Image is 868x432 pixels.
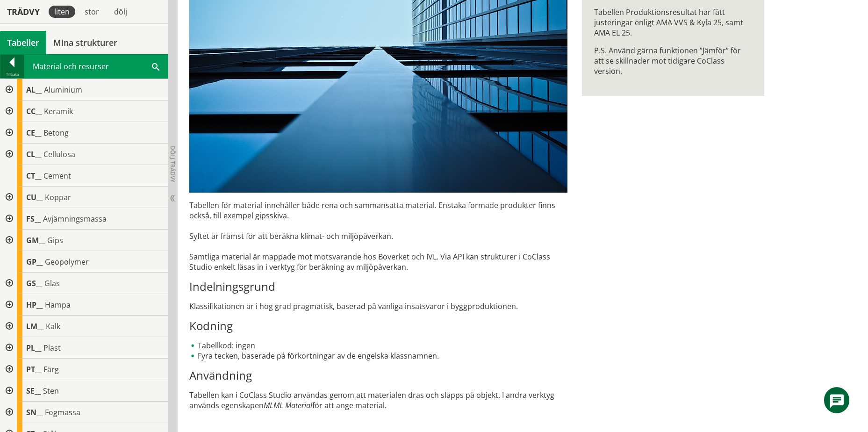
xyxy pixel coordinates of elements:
span: FS__ [26,214,41,224]
div: liten [49,6,75,18]
span: Cement [43,171,71,181]
span: Cellulosa [43,149,75,159]
span: CT__ [26,171,42,181]
span: CC__ [26,106,42,116]
em: MLML Material [264,400,312,410]
span: Keramik [44,106,73,116]
div: Klassifikationen är i hög grad pragmatisk, baserad på vanliga insatsvaror i byggproduktionen. Tab... [189,200,567,410]
span: HP__ [26,300,43,310]
span: PT__ [26,364,42,374]
span: Fogmassa [45,407,80,418]
span: Hampa [45,300,71,310]
span: GS__ [26,278,43,288]
li: Fyra tecken, baserade på förkortningar av de engelska klassnamnen. [189,351,567,361]
div: stor [79,6,105,18]
span: SE__ [26,386,41,396]
div: Trädvy [2,7,45,17]
span: AL__ [26,85,42,95]
span: Färg [43,364,59,374]
div: dölj [108,6,133,18]
span: CU__ [26,192,43,202]
span: GP__ [26,257,43,267]
span: Glas [44,278,60,288]
span: Avjämningsmassa [43,214,107,224]
span: CE__ [26,128,42,138]
p: Tabellen för material innehåller både rena och sammansatta material. Enstaka formade produkter fi... [189,200,567,272]
span: Betong [43,128,69,138]
div: Material och resurser [24,55,168,78]
span: Plast [43,343,61,353]
span: Sten [43,386,59,396]
span: Geopolymer [45,257,89,267]
div: Tillbaka [0,71,24,78]
span: LM__ [26,321,44,331]
span: Koppar [45,192,71,202]
span: GM__ [26,235,45,245]
a: Mina strukturer [46,31,124,54]
li: Tabellkod: ingen [189,340,567,351]
span: CL__ [26,149,42,159]
span: Gips [47,235,63,245]
span: Dölj trädvy [169,146,177,182]
h3: Indelningsgrund [189,280,567,294]
span: SN__ [26,407,43,418]
span: Kalk [46,321,60,331]
span: Sök i tabellen [152,61,159,71]
h3: Kodning [189,319,567,333]
p: Tabellen Produktionsresultat har fått justeringar enligt AMA VVS & Kyla 25, samt AMA EL 25. [594,7,752,38]
span: Aluminium [44,85,82,95]
p: P.S. Använd gärna funktionen ”Jämför” för att se skillnader mot tidigare CoClass version. [594,45,752,76]
span: PL__ [26,343,42,353]
h3: Användning [189,368,567,382]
